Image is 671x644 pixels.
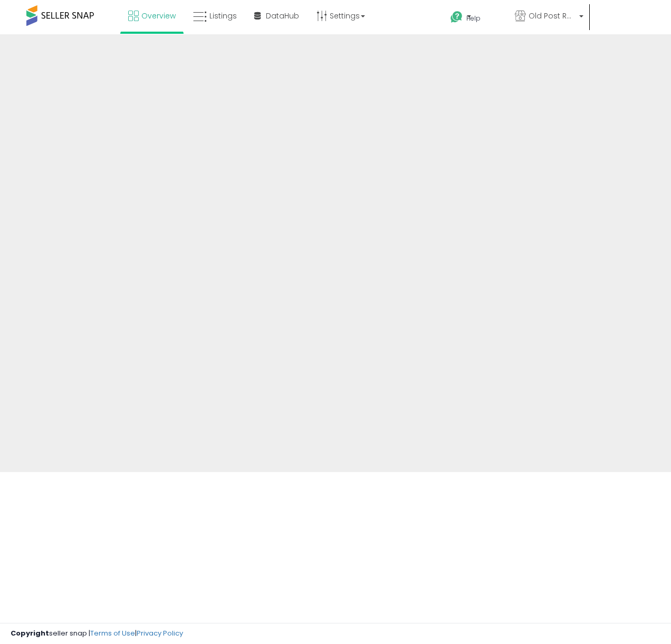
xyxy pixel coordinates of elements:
[466,14,481,23] span: Help
[529,11,576,21] span: Old Post Road LLC
[209,11,237,21] span: Listings
[442,3,505,34] a: Help
[266,11,299,21] span: DataHub
[450,11,463,24] i: Get Help
[141,11,176,21] span: Overview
